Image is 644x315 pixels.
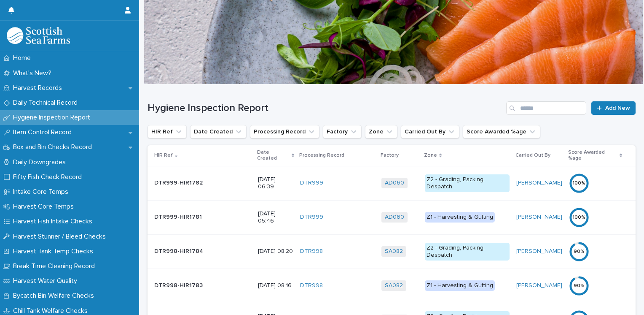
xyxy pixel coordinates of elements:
a: Add New [591,101,636,115]
input: Search [506,101,586,115]
a: [PERSON_NAME] [516,214,562,221]
button: Factory [323,125,362,138]
a: DTR998 [300,282,323,289]
a: SA082 [385,248,403,255]
a: SA082 [385,282,403,289]
p: [DATE] 05:46 [258,210,293,225]
p: Zone [424,151,437,160]
div: Z2 - Grading, Packing, Despatch [425,174,510,192]
p: Home [10,54,38,62]
a: AD060 [385,214,404,221]
button: Date Created [190,125,247,138]
p: DTR998-HIR1784 [154,246,205,255]
p: Hygiene Inspection Report [10,114,97,122]
p: DTR998-HIR1783 [154,280,204,289]
p: DTR999-HIR1782 [154,178,204,187]
button: Carried Out By [401,125,459,138]
p: HIR Ref [154,151,173,160]
p: [DATE] 08:20 [258,248,293,255]
a: DTR998 [300,248,323,255]
a: AD060 [385,179,404,187]
div: 90 % [569,283,589,289]
p: Chill Tank Welfare Checks [10,307,94,315]
div: 100 % [569,180,589,186]
a: DTR999 [300,179,323,187]
h1: Hygiene Inspection Report [148,102,503,114]
a: DTR999 [300,214,323,221]
p: Harvest Records [10,84,69,92]
div: Z1 - Harvesting & Gutting [425,212,495,223]
tr: DTR998-HIR1783DTR998-HIR1783 [DATE] 08:16DTR998 SA082 Z1 - Harvesting & Gutting[PERSON_NAME] 90% [148,269,636,303]
p: Factory [381,151,399,160]
p: Daily Downgrades [10,158,72,166]
p: Daily Technical Record [10,99,84,107]
p: DTR999-HIR1781 [154,212,204,221]
p: Harvest Core Temps [10,203,80,211]
p: Item Control Record [10,128,78,136]
p: Harvest Tank Temp Checks [10,247,100,255]
p: Break Time Cleaning Record [10,262,102,270]
button: Zone [365,125,397,138]
img: mMrefqRFQpe26GRNOUkG [7,27,70,44]
p: Harvest Fish Intake Checks [10,217,99,225]
p: Box and Bin Checks Record [10,143,99,151]
tr: DTR998-HIR1784DTR998-HIR1784 [DATE] 08:20DTR998 SA082 Z2 - Grading, Packing, Despatch[PERSON_NAME... [148,234,636,269]
button: Processing Record [250,125,319,138]
button: HIR Ref [148,125,187,138]
p: Harvest Stunner / Bleed Checks [10,233,113,241]
a: [PERSON_NAME] [516,179,562,187]
p: Harvest Water Quality [10,277,84,285]
a: [PERSON_NAME] [516,282,562,289]
tr: DTR999-HIR1781DTR999-HIR1781 [DATE] 05:46DTR999 AD060 Z1 - Harvesting & Gutting[PERSON_NAME] 100% [148,200,636,234]
p: Processing Record [299,151,344,160]
p: Intake Core Temps [10,188,75,196]
div: Z1 - Harvesting & Gutting [425,280,495,291]
p: Fifty Fish Check Record [10,173,89,181]
p: Carried Out By [515,151,550,160]
p: Score Awarded %age [568,148,617,163]
p: Date Created [257,148,290,163]
p: What's New? [10,69,58,77]
a: [PERSON_NAME] [516,248,562,255]
p: Bycatch Bin Welfare Checks [10,292,101,300]
p: [DATE] 06:39 [258,176,293,190]
p: [DATE] 08:16 [258,282,293,289]
button: Score Awarded %age [463,125,540,138]
div: 90 % [569,249,589,255]
tr: DTR999-HIR1782DTR999-HIR1782 [DATE] 06:39DTR999 AD060 Z2 - Grading, Packing, Despatch[PERSON_NAME... [148,166,636,200]
span: Add New [605,105,630,111]
div: 100 % [569,215,589,220]
div: Z2 - Grading, Packing, Despatch [425,243,510,261]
